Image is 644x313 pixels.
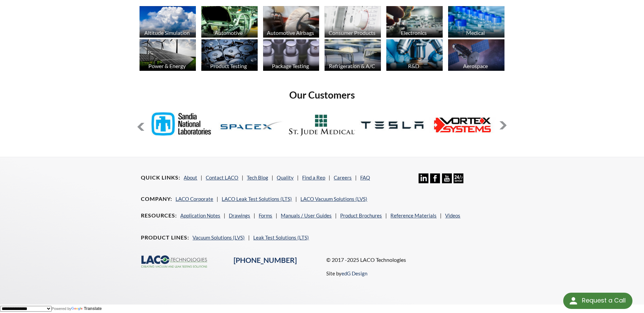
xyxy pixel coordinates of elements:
[263,6,319,39] a: Automotive Airbags
[140,39,196,72] a: Power & Energy
[385,29,442,36] div: Electronics
[141,212,177,219] h4: Resources
[71,307,84,311] img: Google Translate
[253,234,309,241] a: Leak Test Solutions (LTS)
[222,196,292,202] a: LACO Leak Test Solutions (LTS)
[448,39,504,72] a: Aerospace
[259,212,272,218] a: Forms
[141,234,189,241] h4: Product Lines
[263,6,319,38] img: industry_Auto-Airbag_670x376.jpg
[326,255,503,264] p: © 2017 -2025 LACO Technologies
[445,212,460,218] a: Videos
[326,269,367,277] p: Site by
[219,107,285,144] img: SpaceX.jpg
[281,212,332,218] a: Manuals / User Guides
[71,306,102,311] a: Translate
[176,196,213,202] a: LACO Corporate
[448,6,504,38] img: industry_Medical_670x376.jpg
[386,6,443,39] a: Electronics
[140,6,196,38] img: industry_AltitudeSim_670x376.jpg
[568,295,579,306] img: round button
[324,29,380,36] div: Consumer Products
[454,173,463,183] img: 24/7 Support Icon
[229,212,250,218] a: Drawings
[334,174,352,181] a: Careers
[386,39,443,71] img: industry_R_D_670x376.jpg
[448,6,504,39] a: Medical
[200,63,257,69] div: Product Testing
[386,6,443,38] img: industry_Electronics_670x376.jpg
[262,29,319,36] div: Automotive Airbags
[206,174,238,181] a: Contact LACO
[325,6,381,38] img: industry_Consumer_670x376.jpg
[325,6,381,39] a: Consumer Products
[200,29,257,36] div: Automotive
[139,63,195,69] div: Power & Energy
[141,195,172,203] h4: Company
[300,196,367,202] a: LACO Vacuum Solutions (LVS)
[340,212,382,218] a: Product Brochures
[582,293,626,308] div: Request a Call
[140,6,196,39] a: Altitude Simulation
[234,256,297,265] a: [PHONE_NUMBER]
[302,174,325,181] a: Find a Rep
[192,234,245,241] a: Vacuum Solutions (LVS)
[180,212,220,218] a: Application Notes
[342,270,367,276] a: edG Design
[139,29,195,36] div: Altitude Simulation
[201,6,258,39] a: Automotive
[262,63,319,69] div: Package Testing
[447,29,504,36] div: Medical
[447,63,504,69] div: Aerospace
[359,107,425,144] img: Tesla.jpg
[390,212,437,218] a: Reference Materials
[324,63,380,69] div: Refrigeration & A/C
[325,39,381,71] img: industry_HVAC_670x376.jpg
[289,107,355,144] img: LOGO_200x112.jpg
[385,63,442,69] div: R&D
[201,6,258,38] img: industry_Automotive_670x376.jpg
[247,174,268,181] a: Tech Blog
[201,39,258,71] img: industry_ProductTesting_670x376.jpg
[386,39,443,72] a: R&D
[454,178,463,184] a: 24/7 Support
[140,39,196,71] img: industry_Power-2_670x376.jpg
[429,107,496,144] img: Vortex-Systems.jpg
[137,89,507,101] h2: Our Customers
[277,174,294,181] a: Quality
[141,174,180,181] h4: Quick Links
[201,39,258,72] a: Product Testing
[448,39,504,71] img: Artboard_1.jpg
[563,293,632,309] div: Request a Call
[263,39,319,72] a: Package Testing
[263,39,319,71] img: industry_Package_670x376.jpg
[360,174,370,181] a: FAQ
[184,174,197,181] a: About
[325,39,381,72] a: Refrigeration & A/C
[148,107,215,144] img: Sandia-Natl-Labs.jpg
